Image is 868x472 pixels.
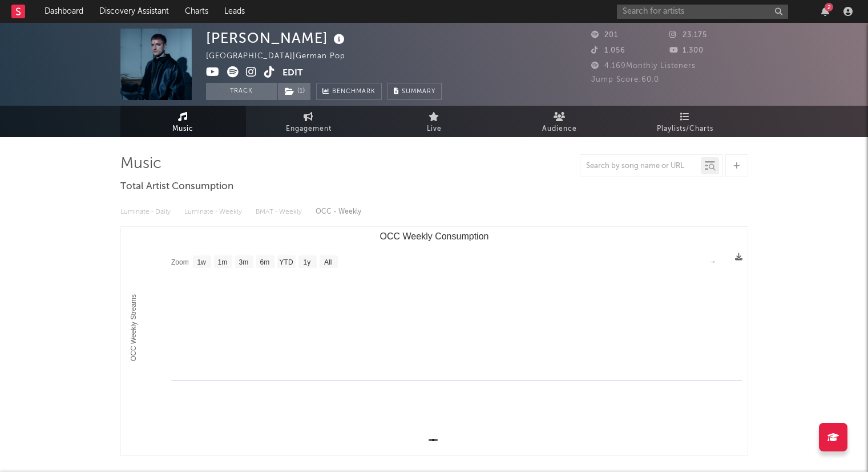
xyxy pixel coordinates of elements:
[825,3,833,11] div: 2
[316,83,382,100] a: Benchmark
[709,258,716,266] text: →
[821,7,829,16] button: 2
[172,122,193,136] span: Music
[380,231,488,241] text: OCC Weekly Consumption
[206,29,348,47] div: [PERSON_NAME]
[206,83,277,100] button: Track
[277,83,311,100] span: ( 1 )
[279,258,293,266] text: YTD
[387,83,442,100] button: Summary
[591,47,625,54] span: 1.056
[120,180,233,194] span: Total Artist Consumption
[542,122,577,136] span: Audience
[623,106,748,137] a: Playlists/Charts
[121,227,748,455] svg: OCC Weekly Consumption
[282,66,303,81] button: Edit
[617,5,788,19] input: Search for artists
[278,83,310,100] button: (1)
[197,258,206,266] text: 1w
[591,76,659,83] span: Jump Score: 60.0
[402,89,435,95] span: Summary
[591,62,696,70] span: 4.169 Monthly Listeners
[580,162,701,171] input: Search by song name or URL
[239,258,248,266] text: 3m
[427,122,442,136] span: Live
[657,122,713,136] span: Playlists/Charts
[171,258,189,266] text: Zoom
[217,258,227,266] text: 1m
[669,47,704,54] span: 1.300
[372,106,497,137] a: Live
[286,122,332,136] span: Engagement
[260,258,269,266] text: 6m
[332,85,376,99] span: Benchmark
[591,31,618,39] span: 201
[324,258,331,266] text: All
[303,258,310,266] text: 1y
[246,106,372,137] a: Engagement
[497,106,623,137] a: Audience
[206,50,358,63] div: [GEOGRAPHIC_DATA] | German Pop
[129,294,137,361] text: OCC Weekly Streams
[120,106,246,137] a: Music
[669,31,707,39] span: 23.175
